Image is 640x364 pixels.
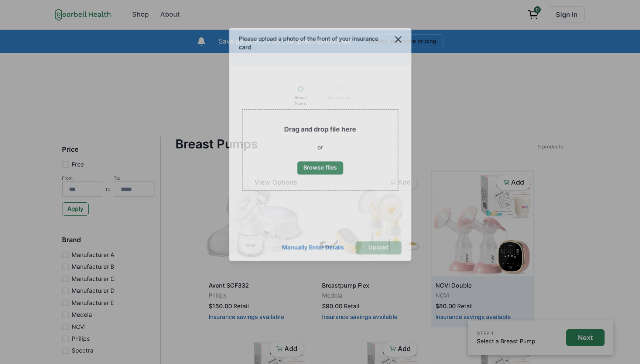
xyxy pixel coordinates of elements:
[297,161,343,174] button: Browse files
[229,28,411,65] header: Please upload a photo of the front of your insurance card
[390,31,406,48] button: Close
[284,125,356,133] h2: Drag and drop file here
[355,241,401,254] button: Upload
[275,241,350,254] button: Manually Enter Details
[317,143,323,151] p: or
